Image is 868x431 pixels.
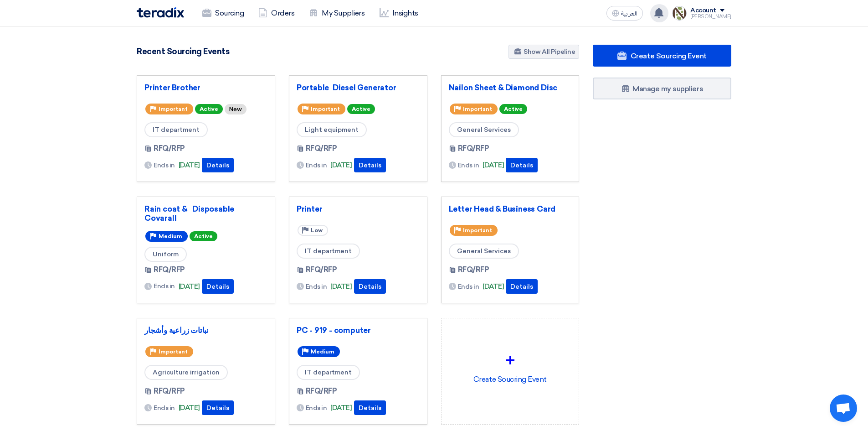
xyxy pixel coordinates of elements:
[195,104,223,114] span: Active
[225,104,247,114] div: New
[137,47,229,57] h4: Recent Sourcing Events
[311,348,334,355] span: Medium
[449,326,572,406] div: Create Soucring Event
[137,7,184,18] img: Teradix logo
[506,158,538,172] button: Details
[297,83,420,92] a: Portable Diesel Generator
[449,122,519,137] span: General Services
[159,106,188,112] span: Important
[297,122,367,137] span: Light equipment
[508,45,579,59] a: Show All Pipeline
[144,247,187,262] span: Uniform
[179,160,200,171] span: [DATE]
[372,3,426,23] a: Insights
[463,106,492,112] span: Important
[463,227,492,234] span: Important
[190,231,217,241] span: Active
[297,204,420,213] a: Printer
[458,282,479,291] span: Ends in
[330,281,352,292] span: [DATE]
[311,227,323,234] span: Low
[297,326,420,335] a: PC - 919 - computer
[297,244,360,259] span: IT department
[306,386,337,397] span: RFQ/RFP
[606,6,643,21] button: العربية
[672,6,687,21] img: Screenshot___1756930143446.png
[690,7,716,15] div: Account
[195,3,251,23] a: Sourcing
[154,265,185,275] span: RFQ/RFP
[144,326,267,335] a: نباتات زراعية وأشجار
[458,161,479,170] span: Ends in
[483,281,504,292] span: [DATE]
[297,365,360,380] span: IT department
[202,158,234,172] button: Details
[458,265,489,275] span: RFQ/RFP
[449,347,572,374] div: +
[179,281,200,292] span: [DATE]
[830,395,857,422] div: Open chat
[330,160,352,171] span: [DATE]
[144,83,267,92] a: Printer Brother
[306,161,327,170] span: Ends in
[306,282,327,291] span: Ends in
[144,204,267,223] a: Rain coat & Disposable Covarall
[690,14,731,19] div: [PERSON_NAME]
[449,204,572,213] a: Letter Head & Business Card
[483,160,504,171] span: [DATE]
[154,403,175,413] span: Ends in
[354,279,386,294] button: Details
[499,104,527,114] span: Active
[458,143,489,154] span: RFQ/RFP
[306,143,337,154] span: RFQ/RFP
[154,386,185,397] span: RFQ/RFP
[159,233,182,239] span: Medium
[330,403,352,413] span: [DATE]
[306,265,337,275] span: RFQ/RFP
[154,281,175,291] span: Ends in
[449,83,572,92] a: Nailon Sheet & Diamond Disc
[154,143,185,154] span: RFQ/RFP
[354,400,386,415] button: Details
[144,122,208,137] span: IT department
[179,403,200,413] span: [DATE]
[202,279,234,294] button: Details
[159,348,188,355] span: Important
[144,365,228,380] span: Agriculture irrigation
[354,158,386,172] button: Details
[311,106,340,112] span: Important
[506,279,538,294] button: Details
[347,104,375,114] span: Active
[302,3,372,23] a: My Suppliers
[251,3,302,23] a: Orders
[306,403,327,413] span: Ends in
[621,10,637,17] span: العربية
[154,161,175,170] span: Ends in
[202,400,234,415] button: Details
[449,244,519,259] span: General Services
[593,78,731,99] a: Manage my suppliers
[631,52,707,60] span: Create Sourcing Event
